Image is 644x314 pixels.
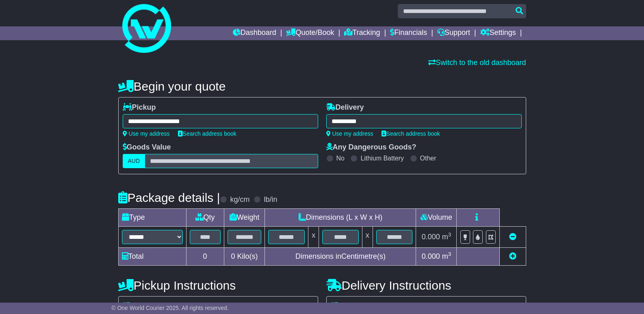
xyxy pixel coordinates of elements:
[448,232,451,238] sup: 3
[123,154,145,168] label: AUD
[264,195,277,204] label: lb/in
[428,58,526,67] a: Switch to the old dashboard
[326,279,526,292] h4: Delivery Instructions
[111,305,229,311] span: © One World Courier 2025. All rights reserved.
[118,209,186,227] td: Type
[336,154,345,162] label: No
[118,248,186,266] td: Total
[286,26,334,40] a: Quote/Book
[118,80,526,93] h4: Begin your quote
[123,103,156,112] label: Pickup
[422,252,440,260] span: 0.000
[265,209,416,227] td: Dimensions (L x W x H)
[448,251,451,257] sup: 3
[344,26,380,40] a: Tracking
[442,233,451,241] span: m
[509,252,516,260] a: Add new item
[224,248,265,266] td: Kilo(s)
[509,233,516,241] a: Remove this item
[308,227,319,248] td: x
[231,252,235,260] span: 0
[416,209,457,227] td: Volume
[224,209,265,227] td: Weight
[442,252,451,260] span: m
[420,154,436,162] label: Other
[230,195,249,204] label: kg/cm
[123,143,171,152] label: Goods Value
[362,227,373,248] td: x
[480,26,516,40] a: Settings
[382,130,440,137] a: Search address book
[186,209,224,227] td: Qty
[123,130,170,137] a: Use my address
[118,191,220,204] h4: Package details |
[265,248,416,266] td: Dimensions in Centimetre(s)
[326,130,373,137] a: Use my address
[186,248,224,266] td: 0
[437,26,470,40] a: Support
[118,279,318,292] h4: Pickup Instructions
[178,130,236,137] a: Search address book
[326,143,416,152] label: Any Dangerous Goods?
[233,26,276,40] a: Dashboard
[390,26,427,40] a: Financials
[422,233,440,241] span: 0.000
[360,154,404,162] label: Lithium Battery
[326,103,364,112] label: Delivery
